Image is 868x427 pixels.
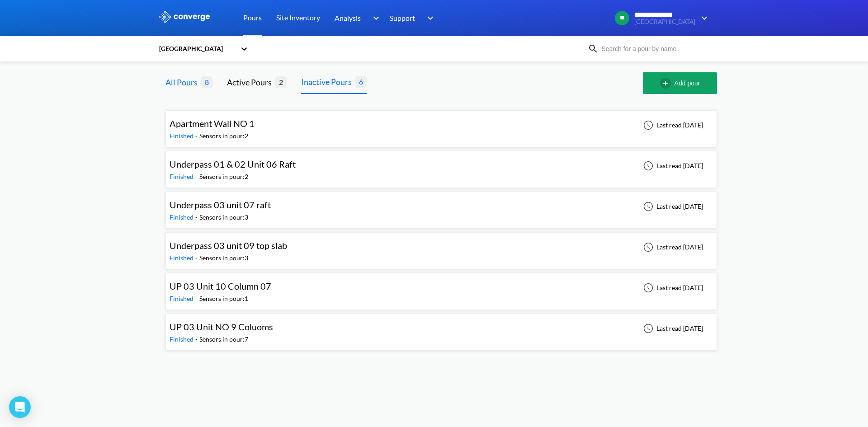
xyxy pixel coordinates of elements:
[165,283,717,291] a: UP 03 Unit 10 Column 07Finished-Sensors in pour:1Last read [DATE]
[695,13,710,23] img: downArrow.svg
[170,254,195,262] span: Finished
[638,242,706,253] div: Last read [DATE]
[195,295,199,302] span: -
[638,120,706,131] div: Last read [DATE]
[638,323,706,334] div: Last read [DATE]
[9,396,31,418] div: Open Intercom Messenger
[165,76,201,89] div: All Pours
[170,173,195,180] span: Finished
[165,324,717,332] a: UP 03 Unit NO 9 ColuomsFinished-Sensors in pour:7Last read [DATE]
[165,121,717,128] a: Apartment Wall NO 1Finished-Sensors in pour:2Last read [DATE]
[367,13,382,23] img: downArrow.svg
[201,76,212,88] span: 8
[195,132,199,140] span: -
[301,75,355,88] div: Inactive Pours
[170,240,287,251] span: Underpass 03 unit 09 top slab
[199,334,248,344] div: Sensors in pour: 7
[195,254,199,262] span: -
[170,335,195,343] span: Finished
[170,118,255,129] span: Apartment Wall NO 1
[170,281,271,291] span: UP 03 Unit 10 Column 07
[199,294,248,304] div: Sensors in pour: 1
[199,131,248,141] div: Sensors in pour: 2
[421,13,436,23] img: downArrow.svg
[165,202,717,210] a: Underpass 03 unit 07 raftFinished-Sensors in pour:3Last read [DATE]
[643,72,717,94] button: Add pour
[199,212,248,222] div: Sensors in pour: 3
[588,43,599,54] img: icon-search.svg
[199,172,248,182] div: Sensors in pour: 2
[158,11,211,23] img: logo_ewhite.svg
[335,12,361,23] span: Analysis
[170,132,195,140] span: Finished
[165,243,717,250] a: Underpass 03 unit 09 top slabFinished-Sensors in pour:3Last read [DATE]
[638,201,706,212] div: Last read [DATE]
[227,76,275,89] div: Active Pours
[170,321,273,332] span: UP 03 Unit NO 9 Coluoms
[195,213,199,221] span: -
[165,161,717,169] a: Underpass 01 & 02 Unit 06 RaftFinished-Sensors in pour:2Last read [DATE]
[158,44,236,54] div: [GEOGRAPHIC_DATA]
[355,76,367,87] span: 6
[638,160,706,171] div: Last read [DATE]
[634,19,695,25] span: [GEOGRAPHIC_DATA]
[638,282,706,293] div: Last read [DATE]
[275,76,287,88] span: 2
[170,295,195,302] span: Finished
[170,199,271,210] span: Underpass 03 unit 07 raft
[170,213,195,221] span: Finished
[195,173,199,180] span: -
[195,335,199,343] span: -
[599,44,708,54] input: Search for a pour by name
[170,159,296,169] span: Underpass 01 & 02 Unit 06 Raft
[390,12,415,23] span: Support
[660,78,675,89] img: add-circle-outline.svg
[199,253,248,263] div: Sensors in pour: 3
